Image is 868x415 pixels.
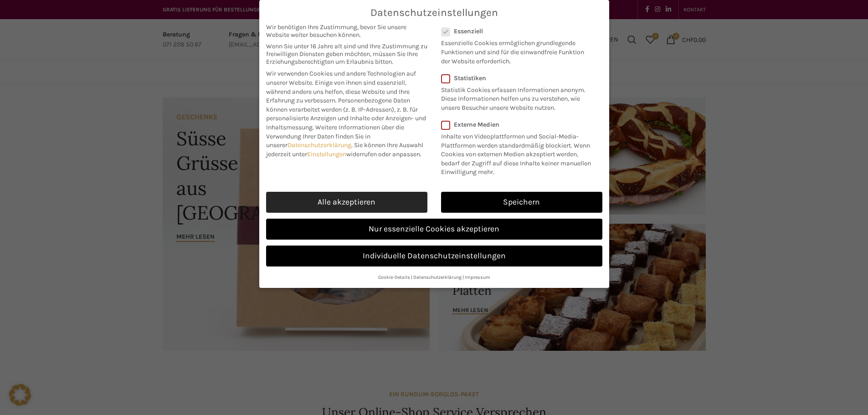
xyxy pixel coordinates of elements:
a: Cookie-Details [378,274,410,280]
p: Statistik Cookies erfassen Informationen anonym. Diese Informationen helfen uns zu verstehen, wie... [441,82,591,113]
a: Einstellungen [307,150,346,158]
a: Datenschutzerklärung [288,141,351,149]
span: Weitere Informationen über die Verwendung Ihrer Daten finden Sie in unserer . [266,123,404,149]
label: Statistiken [441,74,591,82]
a: Alle akzeptieren [266,192,427,213]
span: Wenn Sie unter 16 Jahre alt sind und Ihre Zustimmung zu freiwilligen Diensten geben möchten, müss... [266,42,427,66]
span: Personenbezogene Daten können verarbeitet werden (z. B. IP-Adressen), z. B. für personalisierte A... [266,97,426,131]
a: Individuelle Datenschutzeinstellungen [266,246,602,266]
span: Datenschutzeinstellungen [370,7,498,19]
a: Nur essenzielle Cookies akzeptieren [266,219,602,240]
span: Sie können Ihre Auswahl jederzeit unter widerrufen oder anpassen. [266,141,423,158]
label: Essenziell [441,27,591,35]
label: Externe Medien [441,121,596,128]
a: Datenschutzerklärung [413,274,462,280]
span: Wir benötigen Ihre Zustimmung, bevor Sie unsere Website weiter besuchen können. [266,23,427,39]
span: Wir verwenden Cookies und andere Technologien auf unserer Website. Einige von ihnen sind essenzie... [266,70,416,104]
a: Impressum [465,274,490,280]
p: Essenzielle Cookies ermöglichen grundlegende Funktionen und sind für die einwandfreie Funktion de... [441,35,591,66]
p: Inhalte von Videoplattformen und Social-Media-Plattformen werden standardmäßig blockiert. Wenn Co... [441,128,596,177]
a: Speichern [441,192,602,213]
